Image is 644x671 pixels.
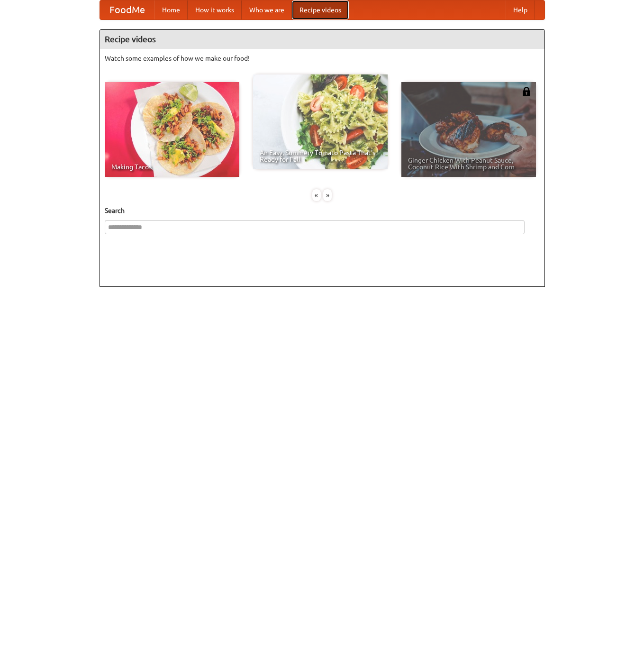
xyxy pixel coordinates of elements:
p: Watch some examples of how we make our food! [105,54,540,63]
a: Recipe videos [292,0,349,19]
h5: Search [105,206,540,215]
img: 483408.png [522,87,531,96]
div: » [323,189,332,201]
a: Home [154,0,188,19]
span: An Easy, Summery Tomato Pasta That's Ready for Fall [260,149,381,163]
h4: Recipe videos [100,30,544,49]
a: FoodMe [100,0,154,19]
span: Making Tacos [111,164,233,170]
a: How it works [188,0,242,19]
a: An Easy, Summery Tomato Pasta That's Ready for Fall [253,74,388,169]
a: Who we are [242,0,292,19]
a: Making Tacos [105,82,239,177]
a: Help [506,0,535,19]
div: « [312,189,321,201]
